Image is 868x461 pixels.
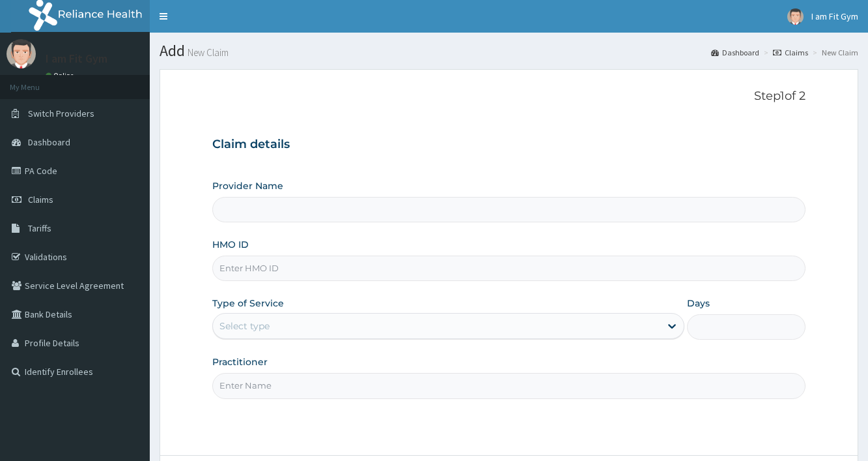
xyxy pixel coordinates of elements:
span: Switch Providers [28,108,94,119]
span: Claims [28,194,53,205]
input: Enter HMO ID [212,256,805,281]
span: Dashboard [28,136,70,148]
img: User Image [7,39,36,68]
h3: Claim details [212,138,805,152]
img: User Image [787,8,804,25]
p: Step 1 of 2 [212,89,805,104]
span: I am Fit Gym [811,10,858,22]
label: Practitioner [212,355,268,368]
label: Provider Name [212,179,283,192]
input: Enter Name [212,373,805,398]
p: I am Fit Gym [46,53,107,65]
span: Tariffs [28,222,51,234]
label: HMO ID [212,238,249,251]
label: Type of Service [212,297,284,310]
a: Claims [773,47,808,58]
a: Online [46,71,77,80]
small: New Claim [185,48,229,57]
div: Select type [219,320,270,333]
h1: Add [160,42,858,59]
label: Days [687,297,710,310]
a: Dashboard [711,47,759,58]
li: New Claim [809,47,858,58]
